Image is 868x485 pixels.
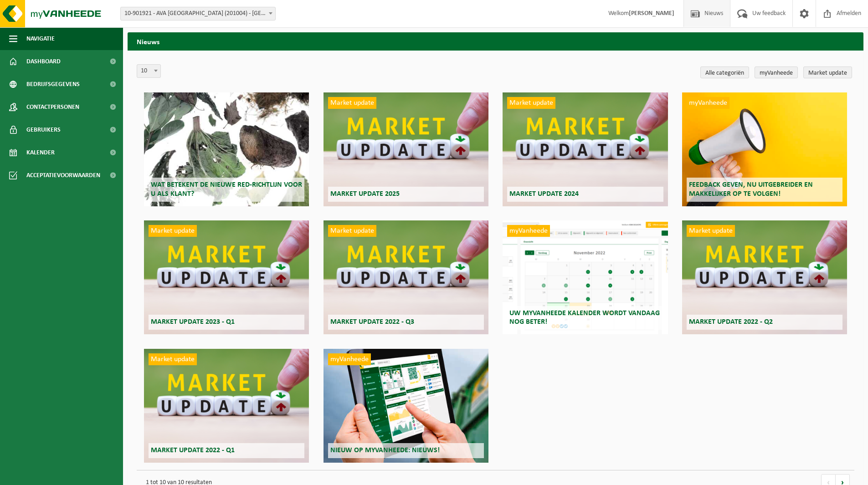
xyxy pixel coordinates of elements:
[26,73,80,96] span: Bedrijfsgegevens
[137,64,161,78] span: 10
[503,92,668,206] a: Market update Market update 2024
[689,318,773,326] span: Market update 2022 - Q2
[507,225,550,237] span: myVanheede
[328,353,371,365] span: myVanheede
[149,225,197,237] span: Market update
[803,66,852,78] a: Market update
[687,225,735,237] span: Market update
[151,318,235,326] span: Market update 2023 - Q1
[149,353,197,365] span: Market update
[509,190,579,198] span: Market update 2024
[682,92,847,206] a: myVanheede Feedback geven, nu uitgebreider en makkelijker op te volgen!
[144,220,309,334] a: Market update Market update 2023 - Q1
[507,97,555,109] span: Market update
[330,447,440,454] span: Nieuw op myVanheede: Nieuws!
[144,92,309,206] a: Wat betekent de nieuwe RED-richtlijn voor u als klant?
[128,32,863,50] h2: Nieuws
[687,97,729,109] span: myVanheede
[330,190,400,198] span: Market update 2025
[121,7,275,20] span: 10-901921 - AVA ANTWERPEN (201004) - ANTWERPEN
[26,164,100,187] span: Acceptatievoorwaarden
[700,66,749,78] a: Alle categoriën
[151,447,235,454] span: Market update 2022 - Q1
[689,181,813,197] span: Feedback geven, nu uitgebreider en makkelijker op te volgen!
[151,181,302,197] span: Wat betekent de nieuwe RED-richtlijn voor u als klant?
[26,141,55,164] span: Kalender
[144,349,309,463] a: Market update Market update 2022 - Q1
[26,118,61,141] span: Gebruikers
[629,10,674,17] strong: [PERSON_NAME]
[328,97,376,109] span: Market update
[503,220,668,334] a: myVanheede Uw myVanheede kalender wordt vandaag nog beter!
[682,220,847,334] a: Market update Market update 2022 - Q2
[330,318,414,326] span: Market update 2022 - Q3
[26,96,79,118] span: Contactpersonen
[324,220,488,334] a: Market update Market update 2022 - Q3
[26,50,61,73] span: Dashboard
[509,310,660,326] span: Uw myVanheede kalender wordt vandaag nog beter!
[26,27,55,50] span: Navigatie
[120,7,276,20] span: 10-901921 - AVA ANTWERPEN (201004) - ANTWERPEN
[324,92,488,206] a: Market update Market update 2025
[137,65,160,77] span: 10
[328,225,376,237] span: Market update
[324,349,488,463] a: myVanheede Nieuw op myVanheede: Nieuws!
[755,66,798,78] a: myVanheede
